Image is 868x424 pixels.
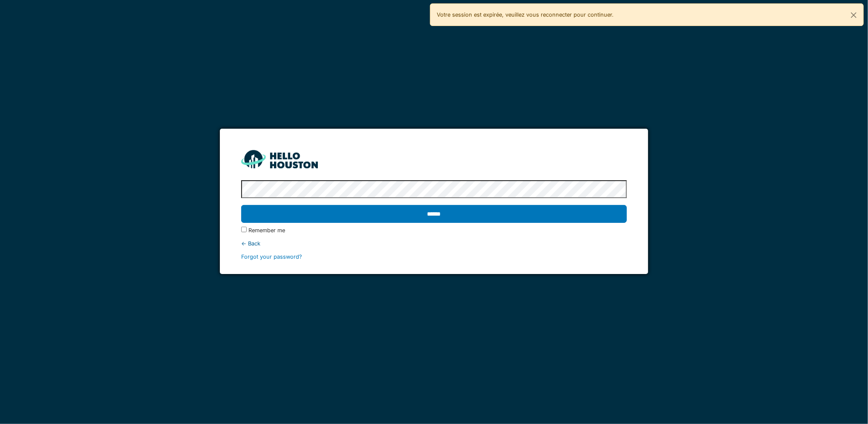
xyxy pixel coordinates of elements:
div: Votre session est expirée, veuillez vous reconnecter pour continuer. [430,3,864,26]
label: Remember me [248,226,285,234]
img: HH_line-BYnF2_Hg.png [241,150,318,168]
a: Forgot your password? [241,254,302,260]
button: Close [844,4,863,26]
div: ← Back [241,239,627,248]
